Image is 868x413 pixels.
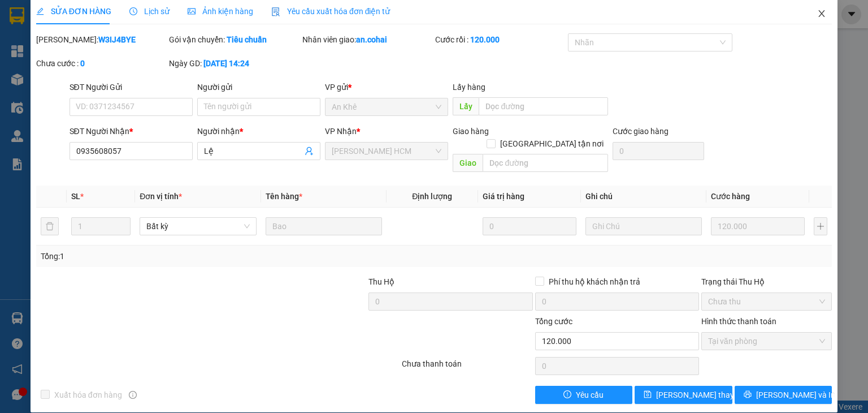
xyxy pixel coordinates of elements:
[711,192,750,201] span: Cước hàng
[453,83,485,92] span: Lấy hàng
[756,389,835,401] span: [PERSON_NAME] và In
[581,186,706,208] th: Ghi chú
[71,192,80,201] span: SL
[29,8,76,25] b: Cô Hai
[711,217,805,235] input: 0
[563,390,571,399] span: exclamation-circle
[453,97,479,115] span: Lấy
[544,276,645,288] span: Phí thu hộ khách nhận trả
[735,386,832,404] button: printer[PERSON_NAME] và In
[188,7,253,16] span: Ảnh kiện hàng
[129,7,170,16] span: Lịch sử
[203,59,249,68] b: [DATE] 14:24
[814,217,827,235] button: plus
[644,390,652,399] span: save
[70,81,193,93] div: SĐT Người Gửi
[479,97,608,115] input: Dọc đường
[453,154,483,172] span: Giao
[305,147,314,156] span: user-add
[483,192,524,201] span: Giá trị hàng
[41,217,59,235] button: delete
[635,386,732,404] button: save[PERSON_NAME] thay đổi
[98,35,136,44] b: W3IJ4BYE
[325,127,357,136] span: VP Nhận
[701,276,832,288] div: Trạng thái Thu Hộ
[36,7,44,15] span: edit
[470,35,500,44] b: 120.000
[302,33,433,46] div: Nhân viên giao:
[656,389,747,401] span: [PERSON_NAME] thay đổi
[708,293,825,310] span: Chưa thu
[5,35,66,53] h2: TXDXUDMH
[146,218,249,235] span: Bất kỳ
[535,386,633,404] button: exclamation-circleYêu cầu
[576,389,604,401] span: Yêu cầu
[266,217,382,235] input: VD: Bàn, Ghế
[368,277,394,286] span: Thu Hộ
[332,143,441,160] span: Trần Phú HCM
[356,35,387,44] b: an.cohai
[325,81,448,93] div: VP gửi
[41,250,336,263] div: Tổng: 1
[197,81,320,93] div: Người gửi
[817,9,826,18] span: close
[613,142,704,160] input: Cước giao hàng
[36,7,111,16] span: SỬA ĐƠN HÀNG
[140,192,182,201] span: Đơn vị tính
[101,31,142,39] span: [DATE] 11:12
[169,57,300,70] div: Ngày GD:
[585,217,702,235] input: Ghi Chú
[50,389,127,401] span: Xuất hóa đơn hàng
[453,127,489,136] span: Giao hàng
[535,317,572,326] span: Tổng cước
[36,57,167,70] div: Chưa cước :
[197,125,320,137] div: Người nhận
[169,33,300,46] div: Gói vận chuyển:
[80,59,85,68] b: 0
[101,43,123,57] span: Gửi:
[101,78,136,98] span: HOP
[401,358,533,377] div: Chưa thanh toán
[266,192,302,201] span: Tên hàng
[70,125,193,137] div: SĐT Người Nhận
[435,33,566,46] div: Cước rồi :
[129,391,137,399] span: info-circle
[188,7,196,15] span: picture
[271,7,280,16] img: icon
[701,317,776,326] label: Hình thức thanh toán
[708,333,825,350] span: Tại văn phòng
[744,390,752,399] span: printer
[271,7,390,16] span: Yêu cầu xuất hóa đơn điện tử
[613,127,669,136] label: Cước giao hàng
[101,62,221,75] span: [PERSON_NAME] HCM
[483,217,576,235] input: 0
[483,154,608,172] input: Dọc đường
[412,192,452,201] span: Định lượng
[129,7,137,15] span: clock-circle
[496,137,608,150] span: [GEOGRAPHIC_DATA] tận nơi
[227,35,267,44] b: Tiêu chuẩn
[36,33,167,46] div: [PERSON_NAME]:
[332,98,441,115] span: An Khê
